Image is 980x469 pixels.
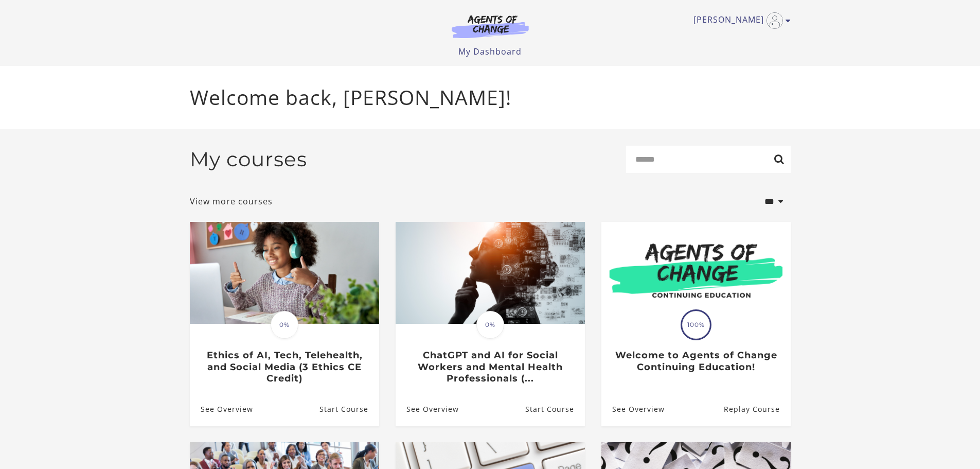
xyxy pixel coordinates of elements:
span: 0% [476,311,504,339]
a: Toggle menu [693,12,786,29]
h3: ChatGPT and AI for Social Workers and Mental Health Professionals (... [406,350,574,385]
a: My Dashboard [458,46,522,57]
img: Agents of Change Logo [441,14,540,38]
h2: My courses [190,147,307,171]
span: 0% [271,311,298,339]
a: ChatGPT and AI for Social Workers and Mental Health Professionals (...: Resume Course [525,392,584,426]
a: View more courses [190,195,273,207]
a: Welcome to Agents of Change Continuing Education!: Resume Course [723,392,790,426]
h3: Ethics of AI, Tech, Telehealth, and Social Media (3 Ethics CE Credit) [201,350,368,385]
p: Welcome back, [PERSON_NAME]! [190,82,791,113]
a: Welcome to Agents of Change Continuing Education!: See Overview [601,392,665,426]
a: ChatGPT and AI for Social Workers and Mental Health Professionals (...: See Overview [396,392,459,426]
a: Ethics of AI, Tech, Telehealth, and Social Media (3 Ethics CE Credit): See Overview [190,392,253,426]
a: Ethics of AI, Tech, Telehealth, and Social Media (3 Ethics CE Credit): Resume Course [319,392,379,426]
h3: Welcome to Agents of Change Continuing Education! [612,350,779,373]
span: 100% [682,311,710,339]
